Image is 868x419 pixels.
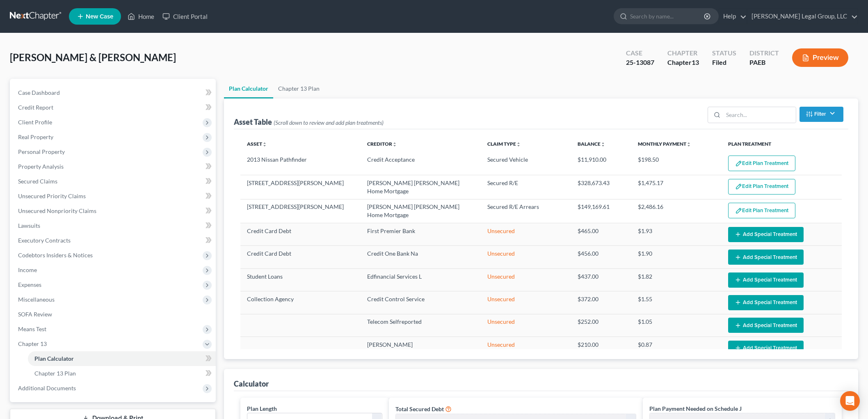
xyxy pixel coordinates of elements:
[481,152,571,175] td: Secured Vehicle
[262,142,267,147] i: unfold_more
[719,9,747,24] a: Help
[11,85,216,100] a: Case Dashboard
[247,404,277,413] label: Plan Length
[631,246,722,268] td: $1.90
[712,58,736,67] div: Filed
[361,314,481,337] td: Telecom Selfreported
[728,272,804,288] button: Add Special Treatment
[735,160,742,167] img: edit-pencil-c1479a1de80d8dea1e2430c2f745a3c6a07e9d7aa2eeffe225670001d78357a8.svg
[240,246,361,268] td: Credit Card Debt
[11,174,216,189] a: Secured Claims
[481,246,571,268] td: Unsecured
[749,58,779,67] div: PAEB
[18,119,52,126] span: Client Profile
[631,175,722,199] td: $1,475.17
[571,199,631,223] td: $149,169.61
[649,404,742,413] label: Plan Payment Needed on Schedule J
[34,370,76,377] span: Chapter 13 Plan
[158,9,212,24] a: Client Portal
[792,48,848,67] button: Preview
[11,233,216,248] a: Executory Contracts
[234,379,269,389] div: Calculator
[18,192,86,199] span: Unsecured Priority Claims
[11,307,216,322] a: SOFA Review
[18,252,93,259] span: Codebtors Insiders & Notices
[626,58,654,67] div: 25-13087
[273,79,324,98] a: Chapter 13 Plan
[481,337,571,359] td: Unsecured
[240,152,361,175] td: 2013 Nissan Pathfinder
[631,199,722,223] td: $2,486.16
[18,89,60,96] span: Case Dashboard
[631,337,722,359] td: $0.87
[481,268,571,291] td: Unsecured
[578,141,605,147] a: Balanceunfold_more
[34,355,74,362] span: Plan Calculator
[11,204,216,218] a: Unsecured Nonpriority Claims
[28,366,216,381] a: Chapter 13 Plan
[601,142,605,147] i: unfold_more
[799,107,843,122] button: Filter
[18,207,96,214] span: Unsecured Nonpriority Claims
[735,207,742,214] img: edit-pencil-c1479a1de80d8dea1e2430c2f745a3c6a07e9d7aa2eeffe225670001d78357a8.svg
[638,141,691,147] a: Monthly Paymentunfold_more
[11,189,216,204] a: Unsecured Priority Claims
[481,175,571,199] td: Secured R/E
[240,175,361,199] td: [STREET_ADDRESS][PERSON_NAME]
[234,117,384,127] div: Asset Table
[728,227,804,242] button: Add Special Treatment
[692,58,699,66] span: 13
[18,222,40,229] span: Lawsuits
[361,268,481,291] td: Edfinancial Services L
[749,48,779,58] div: District
[18,237,71,244] span: Executory Contracts
[631,268,722,291] td: $1.82
[361,246,481,268] td: Credit One Bank Na
[18,148,65,155] span: Personal Property
[123,9,158,24] a: Home
[728,318,804,333] button: Add Special Treatment
[28,351,216,366] a: Plan Calculator
[728,250,804,265] button: Add Special Treatment
[10,51,176,63] span: [PERSON_NAME] & [PERSON_NAME]
[631,223,722,246] td: $1.93
[728,203,795,218] button: Edit Plan Treatment
[11,218,216,233] a: Lawsuits
[361,223,481,246] td: First Premier Bank
[631,152,722,175] td: $198.50
[571,314,631,337] td: $252.00
[626,48,654,58] div: Case
[722,136,842,152] th: Plan Treatment
[487,141,521,147] a: Claim Typeunfold_more
[18,266,37,273] span: Income
[11,159,216,174] a: Property Analysis
[571,268,631,291] td: $437.00
[712,48,736,58] div: Status
[723,107,796,123] input: Search...
[516,142,521,147] i: unfold_more
[361,152,481,175] td: Credit Acceptance
[481,314,571,337] td: Unsecured
[247,141,267,147] a: Assetunfold_more
[667,48,699,58] div: Chapter
[18,104,53,111] span: Credit Report
[481,199,571,223] td: Secured R/E Arrears
[18,385,76,392] span: Additional Documents
[18,281,41,288] span: Expenses
[392,142,397,147] i: unfold_more
[11,100,216,115] a: Credit Report
[361,337,481,359] td: [PERSON_NAME]
[631,291,722,314] td: $1.55
[630,9,705,24] input: Search by name...
[686,142,691,147] i: unfold_more
[571,291,631,314] td: $372.00
[481,223,571,246] td: Unsecured
[18,340,47,347] span: Chapter 13
[240,199,361,223] td: [STREET_ADDRESS][PERSON_NAME]
[361,175,481,199] td: [PERSON_NAME] [PERSON_NAME] Home Mortgage
[395,405,444,413] label: Total Secured Debt
[18,325,46,332] span: Means Test
[728,295,804,310] button: Add Special Treatment
[18,133,53,140] span: Real Property
[274,119,384,126] span: (Scroll down to review and add plan treatments)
